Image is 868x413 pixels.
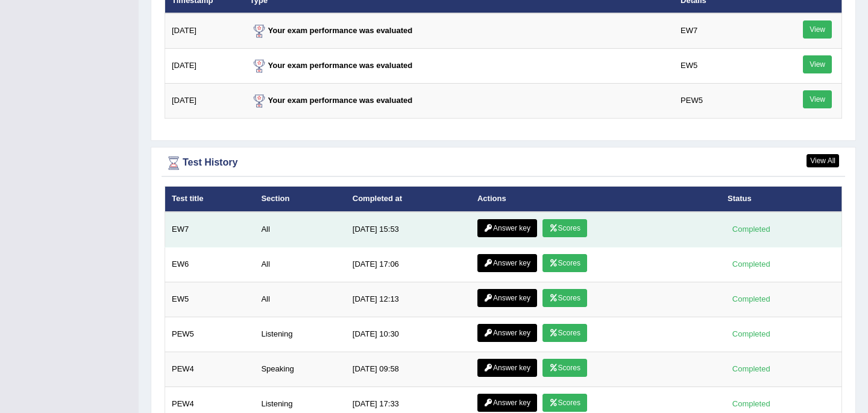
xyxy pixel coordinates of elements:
td: EW6 [165,247,255,282]
div: Completed [728,328,775,340]
td: PEW5 [674,84,769,119]
a: View [803,20,832,39]
strong: Your exam performance was evaluated [250,96,413,105]
a: View All [807,154,839,167]
div: Completed [728,362,775,375]
div: Completed [728,397,775,410]
td: [DATE] [165,84,244,119]
a: Scores [542,289,587,307]
td: EW7 [165,212,255,247]
a: Answer key [477,289,537,307]
div: Completed [728,258,775,270]
td: [DATE] [165,13,244,49]
td: [DATE] 12:13 [346,282,471,317]
td: PEW5 [165,317,255,352]
td: EW7 [674,13,769,49]
td: [DATE] [165,49,244,84]
a: Scores [542,219,587,237]
td: EW5 [165,282,255,317]
th: Status [721,187,842,212]
td: [DATE] 17:06 [346,247,471,282]
a: Scores [542,394,587,412]
th: Actions [471,187,721,212]
a: Scores [542,254,587,272]
a: Answer key [477,219,537,237]
td: Speaking [254,352,345,387]
td: [DATE] 09:58 [346,352,471,387]
th: Completed at [346,187,471,212]
strong: Your exam performance was evaluated [250,26,413,35]
div: Test History [165,154,842,172]
th: Section [254,187,345,212]
a: Scores [542,359,587,377]
td: Listening [254,317,345,352]
th: Test title [165,187,255,212]
td: EW5 [674,49,769,84]
a: Answer key [477,394,537,412]
a: Scores [542,324,587,342]
a: View [803,90,832,108]
a: Answer key [477,254,537,272]
td: [DATE] 10:30 [346,317,471,352]
td: PEW4 [165,352,255,387]
strong: Your exam performance was evaluated [250,61,413,70]
a: Answer key [477,359,537,377]
td: [DATE] 15:53 [346,212,471,247]
div: Completed [728,223,775,235]
td: All [254,247,345,282]
a: View [803,55,832,73]
td: All [254,212,345,247]
td: All [254,282,345,317]
a: Answer key [477,324,537,342]
div: Completed [728,293,775,305]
